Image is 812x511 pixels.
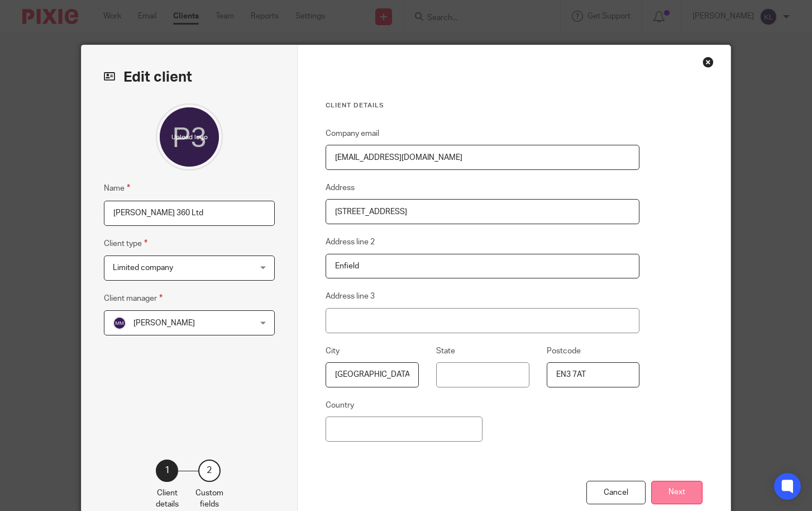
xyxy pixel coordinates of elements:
img: svg%3E [113,316,126,330]
div: 2 [198,460,221,482]
label: Address line 3 [326,291,375,302]
div: 1 [156,460,178,482]
label: Address line 2 [326,236,375,248]
div: Close this dialog window [703,56,714,68]
label: Client manager [104,292,163,305]
label: Name [104,182,130,195]
label: Postcode [547,346,581,357]
p: Custom fields [195,488,223,510]
h3: Client details [326,101,639,110]
h2: Edit client [104,68,275,87]
label: Company email [326,128,379,139]
span: [PERSON_NAME] [133,319,195,327]
label: City [326,346,340,357]
label: Country [326,400,354,411]
span: Limited company [113,264,173,272]
button: Next [651,481,703,505]
p: Client details [156,488,179,510]
div: Cancel [586,481,646,505]
label: Address [326,182,355,193]
label: Client type [104,237,147,250]
label: State [436,346,455,357]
